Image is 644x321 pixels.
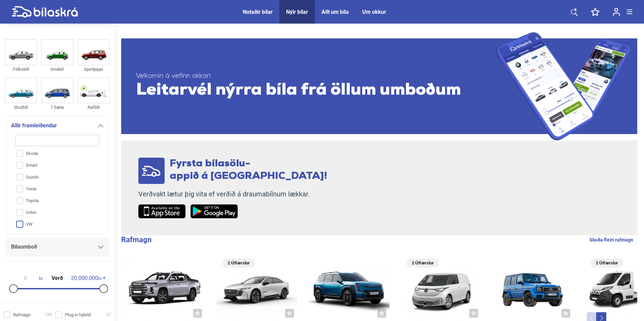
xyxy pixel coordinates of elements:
div: Rafbíll [77,103,110,111]
span: 2 Útfærslur [594,258,620,267]
b: Rafmagn [121,235,151,244]
p: Verðvakt lætur þig vita ef verðið á draumabílnum lækkar. [138,190,327,198]
span: 2 Útfærslur [410,258,436,267]
span: 37 [106,311,111,318]
span: kr. [12,275,43,281]
span: Leitarvél nýrra bíla frá öllum umboðum [136,81,496,101]
span: Verð [50,276,65,281]
img: user-login.svg [613,8,620,16]
div: Sportjeppi [77,65,110,73]
span: 2 Útfærslur [226,258,252,267]
a: Allt um bíla [321,9,349,15]
span: Allir framleiðendur [11,121,57,130]
span: Bílaumboð [11,242,37,252]
div: Smábíl [41,65,73,73]
a: Skoða fleiri rafmagn [589,235,633,244]
span: Rafmagn [13,311,31,318]
div: Fólksbíll [5,65,37,73]
div: Skutbíll [5,103,37,111]
span: Fyrsta bílasölu- appið á [GEOGRAPHIC_DATA]! [170,159,327,182]
span: Velkomin á vefinn okkar! [136,72,496,81]
span: Plug-in hybrid [65,311,91,318]
div: 7 Sæta [41,103,73,111]
a: Velkomin á vefinn okkar!Leitarvél nýrra bíla frá öllum umboðum [121,32,637,140]
a: Notaðir bílar [243,9,273,15]
span: 104 [45,311,52,318]
a: Um okkur [362,9,386,15]
a: Nýir bílar [286,9,308,15]
span: kr. [71,275,102,281]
